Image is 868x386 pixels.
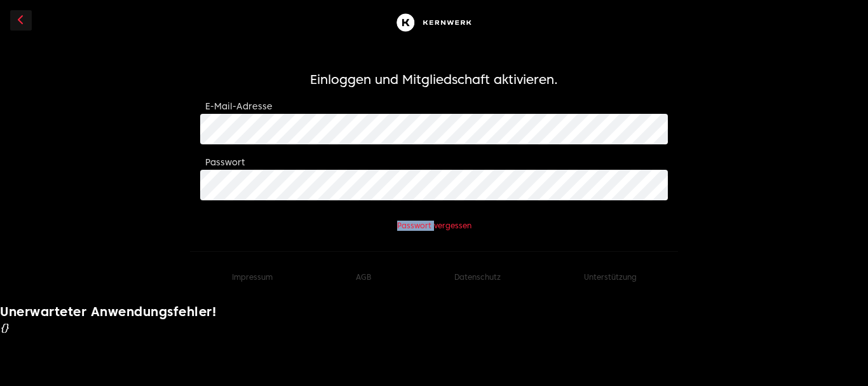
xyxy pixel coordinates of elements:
font: E-Mail-Adresse [205,101,273,111]
a: Impressum [232,272,273,282]
font: Einloggen und Mitgliedschaft aktivieren. [310,72,558,87]
font: Unterstützung [584,272,637,282]
img: Kernwerk® [393,10,475,35]
a: Datenschutz [454,272,501,282]
font: Passwort [205,157,245,167]
button: Unterstützung [584,272,637,282]
a: AGB [356,272,371,282]
button: Passwort vergessen [397,221,471,231]
font: Passwort vergessen [397,221,471,230]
